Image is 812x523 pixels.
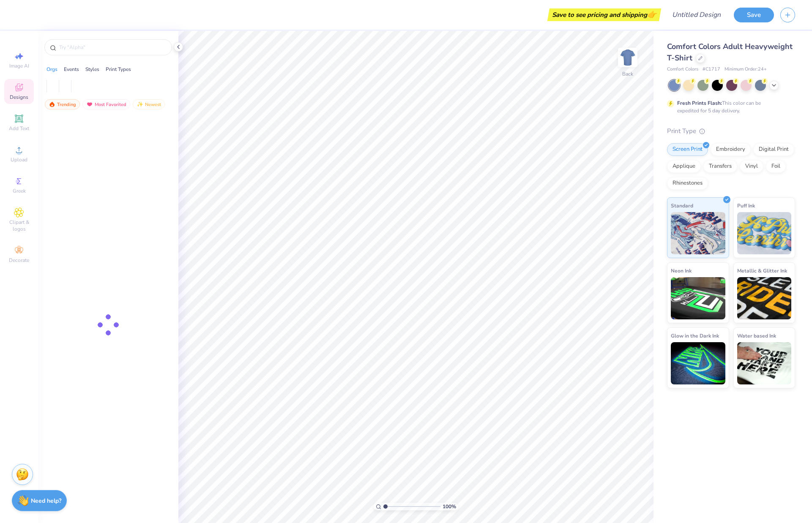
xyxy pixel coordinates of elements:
[667,160,701,173] div: Applique
[737,331,776,340] span: Water based Ink
[737,266,787,275] span: Metallic & Glitter Ink
[9,257,29,264] span: Decorate
[737,277,792,319] img: Metallic & Glitter Ink
[137,101,143,107] img: Newest.gif
[677,100,722,106] strong: Fresh Prints Flash:
[85,65,99,73] div: Styles
[667,143,708,156] div: Screen Print
[9,125,29,132] span: Add Text
[703,160,737,173] div: Transfers
[45,99,80,109] div: Trending
[737,342,792,384] img: Water based Ink
[619,49,636,66] img: Back
[13,188,26,194] span: Greek
[49,101,55,107] img: trending.gif
[10,94,28,101] span: Designs
[11,156,27,163] span: Upload
[737,201,755,210] span: Puff Ink
[737,212,792,254] img: Puff Ink
[31,497,61,505] strong: Need help?
[667,41,793,63] span: Comfort Colors Adult Heavyweight T-Shirt
[671,201,693,210] span: Standard
[58,43,167,52] input: Try "Alpha"
[734,8,774,22] button: Save
[64,65,79,73] div: Events
[622,70,633,78] div: Back
[740,160,763,173] div: Vinyl
[665,6,727,23] input: Untitled Design
[106,65,131,73] div: Print Types
[725,66,767,73] span: Minimum Order: 24 +
[766,160,786,173] div: Foil
[671,266,692,275] span: Neon Ink
[671,212,725,254] img: Standard
[677,99,781,114] div: This color can be expedited for 5 day delivery.
[711,143,751,156] div: Embroidery
[86,101,93,107] img: most_fav.gif
[46,65,57,73] div: Orgs
[667,66,698,73] span: Comfort Colors
[667,177,708,190] div: Rhinestones
[133,99,165,109] div: Newest
[753,143,794,156] div: Digital Print
[82,99,130,109] div: Most Favorited
[671,331,719,340] span: Glow in the Dark Ink
[671,277,725,319] img: Neon Ink
[703,66,720,73] span: # C1717
[667,126,795,136] div: Print Type
[443,503,456,510] span: 100 %
[4,219,34,232] span: Clipart & logos
[647,9,656,19] span: 👉
[671,342,725,384] img: Glow in the Dark Ink
[9,63,29,69] span: Image AI
[550,8,659,21] div: Save to see pricing and shipping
